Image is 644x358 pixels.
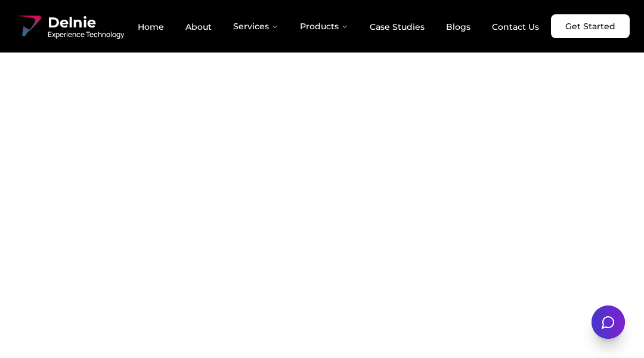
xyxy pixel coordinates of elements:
[128,14,549,38] nav: Main
[482,17,549,37] a: Contact Us
[128,17,174,37] a: Home
[290,14,358,38] button: Products
[48,30,124,39] span: Experience Technology
[551,14,630,38] a: Get Started
[14,12,124,41] a: Delnie Logo Full
[224,14,288,38] button: Services
[48,13,124,32] span: Delnie
[14,12,43,41] img: Delnie Logo
[176,17,221,37] a: About
[360,17,434,37] a: Case Studies
[436,17,480,37] a: Blogs
[592,305,625,339] button: Open chat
